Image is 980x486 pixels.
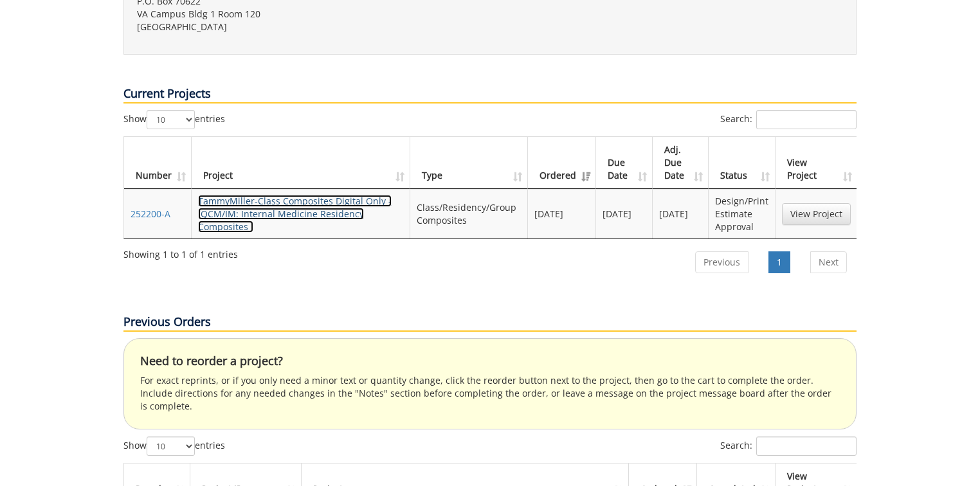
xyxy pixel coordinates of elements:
p: VA Campus Bldg 1 Room 120 [137,8,480,21]
p: Current Projects [123,85,857,104]
th: View Project: activate to sort column ascending [776,137,857,189]
select: Showentries [147,110,195,129]
a: 252200-A [131,208,170,220]
select: Showentries [147,437,195,456]
a: 1 [768,251,790,273]
td: [DATE] [596,189,652,239]
th: Type: activate to sort column ascending [410,137,528,189]
td: [DATE] [528,189,596,239]
p: For exact reprints, or if you only need a minor text or quantity change, click the reorder button... [140,374,840,413]
input: Search: [756,437,857,456]
a: Next [810,251,847,273]
th: Due Date: activate to sort column ascending [596,137,652,189]
a: View Project [782,203,851,225]
th: Project: activate to sort column ascending [192,137,410,189]
th: Status: activate to sort column ascending [709,137,776,189]
a: Previous [695,251,749,273]
div: Showing 1 to 1 of 1 entries [123,243,238,261]
th: Number: activate to sort column ascending [124,137,192,189]
h4: Need to reorder a project? [140,355,840,368]
a: TammyMiller-Class Composites Digital Only - (QCM/IM: Internal Medicine Residency Composites ) [198,195,392,233]
p: Previous Orders [123,314,857,332]
th: Ordered: activate to sort column ascending [528,137,596,189]
input: Search: [756,110,857,129]
th: Adj. Due Date: activate to sort column ascending [653,137,709,189]
td: [DATE] [653,189,709,239]
td: Design/Print Estimate Approval [709,189,776,239]
label: Search: [720,110,857,129]
label: Show entries [123,437,225,456]
p: [GEOGRAPHIC_DATA] [137,21,480,33]
td: Class/Residency/Group Composites [410,189,528,239]
label: Show entries [123,110,225,129]
label: Search: [720,437,857,456]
